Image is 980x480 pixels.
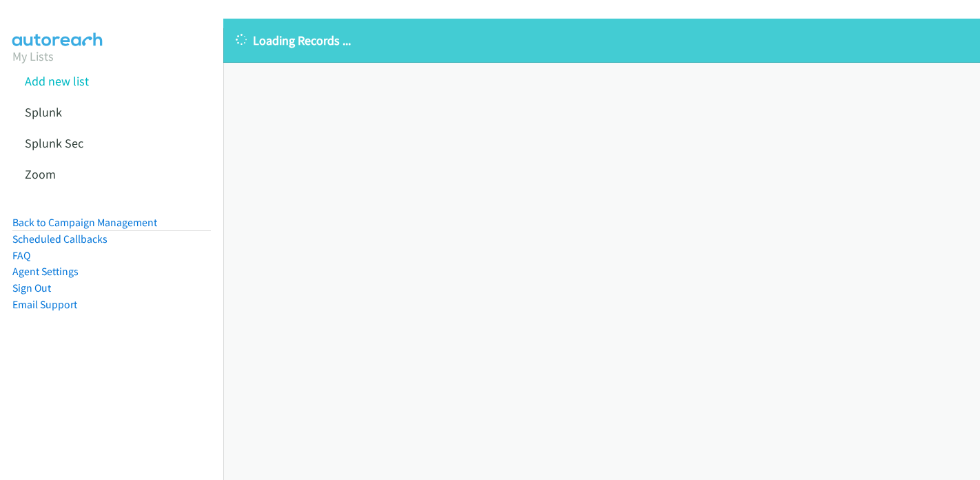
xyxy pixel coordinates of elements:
a: Sign Out [12,281,51,294]
a: Email Support [12,298,77,311]
a: Scheduled Callbacks [12,232,108,246]
a: My Lists [12,48,54,64]
a: Splunk [25,104,62,120]
a: Splunk Sec [25,135,83,151]
a: Back to Campaign Management [12,216,157,229]
a: FAQ [12,249,30,262]
p: Loading Records ... [236,31,968,50]
a: Zoom [25,166,56,182]
a: Agent Settings [12,265,79,278]
a: Add new list [25,73,89,89]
